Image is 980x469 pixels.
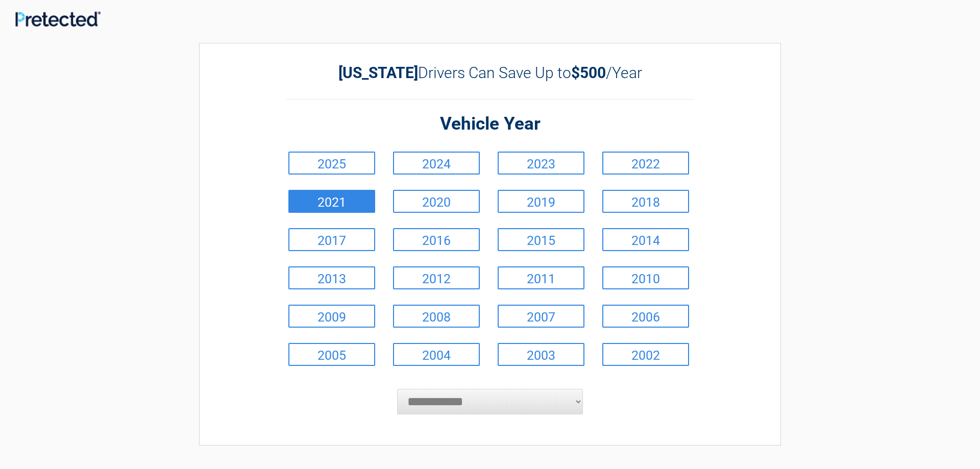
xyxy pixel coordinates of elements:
[288,343,375,366] a: 2005
[393,190,480,213] a: 2020
[571,64,606,82] b: $500
[393,228,480,251] a: 2016
[498,343,584,366] a: 2003
[288,152,375,175] a: 2025
[498,228,584,251] a: 2015
[338,64,418,82] b: [US_STATE]
[288,228,375,251] a: 2017
[602,152,689,175] a: 2022
[602,266,689,289] a: 2010
[288,305,375,328] a: 2009
[498,305,584,328] a: 2007
[288,266,375,289] a: 2013
[286,112,694,136] h2: Vehicle Year
[393,343,480,366] a: 2004
[288,190,375,213] a: 2021
[602,305,689,328] a: 2006
[602,190,689,213] a: 2018
[498,266,584,289] a: 2011
[393,152,480,175] a: 2024
[498,152,584,175] a: 2023
[15,11,101,27] img: Main Logo
[602,343,689,366] a: 2002
[498,190,584,213] a: 2019
[602,228,689,251] a: 2014
[393,305,480,328] a: 2008
[393,266,480,289] a: 2012
[286,64,694,82] h2: Drivers Can Save Up to /Year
